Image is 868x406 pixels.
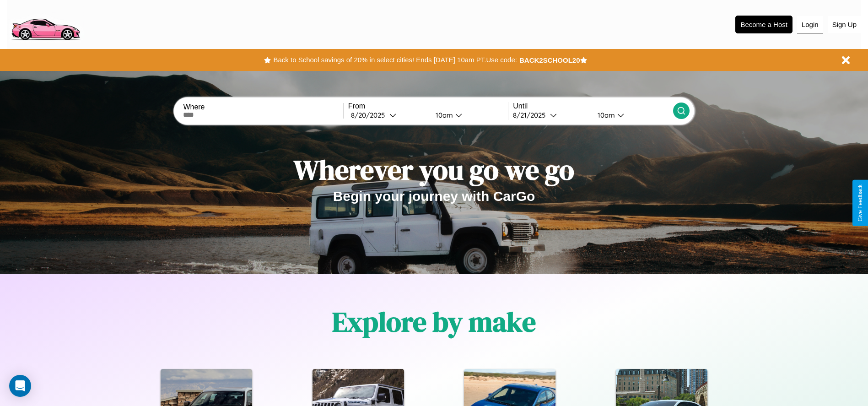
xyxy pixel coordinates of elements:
button: Back to School savings of 20% in select cities! Ends [DATE] 10am PT.Use code: [271,54,519,66]
div: 8 / 20 / 2025 [351,111,389,119]
div: 8 / 21 / 2025 [513,111,550,119]
div: Give Feedback [857,184,863,222]
img: logo [7,5,84,43]
button: Become a Host [735,16,793,33]
button: 10am [428,110,508,120]
label: From [348,102,508,110]
div: Open Intercom Messenger [9,375,31,397]
button: 8/20/2025 [348,110,428,120]
button: Login [797,16,823,33]
div: 10am [431,111,455,119]
label: Where [183,103,343,111]
h1: Explore by make [332,303,536,341]
div: 10am [593,111,617,119]
label: Until [513,102,673,110]
b: BACK2SCHOOL20 [519,56,580,64]
button: 10am [590,110,673,120]
button: Sign Up [828,16,861,33]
